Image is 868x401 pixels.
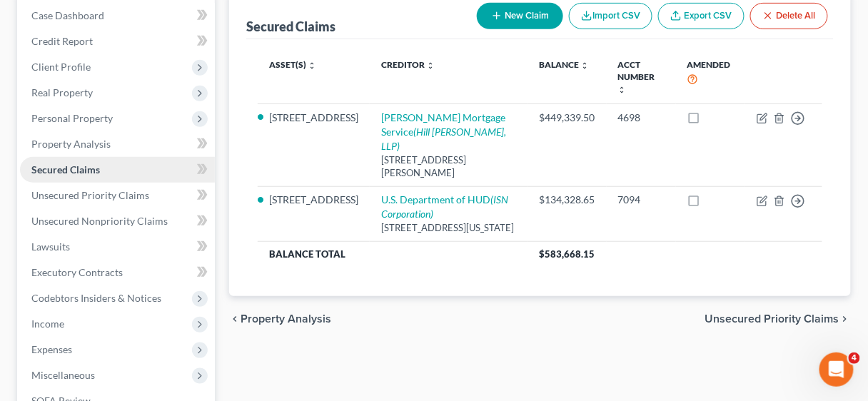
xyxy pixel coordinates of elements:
[31,215,168,227] span: Unsecured Nonpriority Claims
[31,292,161,304] span: Codebtors Insiders & Notices
[477,3,563,29] button: New Claim
[381,111,506,152] a: [PERSON_NAME] Mortgage Service(Hill [PERSON_NAME], LLP)
[20,183,215,208] a: Unsecured Priority Claims
[540,59,590,70] a: Balance unfold_more
[229,313,331,325] button: chevron_left Property Analysis
[31,138,111,150] span: Property Analysis
[705,313,851,325] button: Unsecured Priority Claims chevron_right
[540,193,595,207] div: $134,328.65
[381,193,508,220] a: U.S. Department of HUD(ISN Corporation)
[569,3,652,29] button: Import CSV
[819,352,854,387] iframe: Intercom live chat
[31,9,104,21] span: Case Dashboard
[31,61,91,73] span: Client Profile
[381,126,506,152] i: (Hill [PERSON_NAME], LLP)
[705,313,839,325] span: Unsecured Priority Claims
[31,86,93,98] span: Real Property
[258,241,528,267] th: Balance Total
[246,18,335,35] div: Secured Claims
[381,153,517,180] div: [STREET_ADDRESS][PERSON_NAME]
[269,193,358,207] li: [STREET_ADDRESS]
[618,59,655,94] a: Acct Number unfold_more
[20,260,215,285] a: Executory Contracts
[658,3,745,29] a: Export CSV
[20,29,215,54] a: Credit Report
[31,189,149,201] span: Unsecured Priority Claims
[31,318,64,330] span: Income
[381,221,517,235] div: [STREET_ADDRESS][US_STATE]
[20,3,215,29] a: Case Dashboard
[20,234,215,260] a: Lawsuits
[31,163,100,176] span: Secured Claims
[540,248,595,260] span: $583,668.15
[581,61,590,70] i: unfold_more
[31,343,72,355] span: Expenses
[20,131,215,157] a: Property Analysis
[676,51,745,104] th: Amended
[618,193,665,207] div: 7094
[426,61,435,70] i: unfold_more
[20,208,215,234] a: Unsecured Nonpriority Claims
[31,35,93,47] span: Credit Report
[31,369,95,381] span: Miscellaneous
[31,266,123,278] span: Executory Contracts
[31,240,70,253] span: Lawsuits
[849,352,860,364] span: 4
[540,111,595,125] div: $449,339.50
[31,112,113,124] span: Personal Property
[229,313,241,325] i: chevron_left
[750,3,828,29] button: Delete All
[308,61,316,70] i: unfold_more
[241,313,331,325] span: Property Analysis
[381,59,435,70] a: Creditor unfold_more
[20,157,215,183] a: Secured Claims
[269,59,316,70] a: Asset(s) unfold_more
[839,313,851,325] i: chevron_right
[618,111,665,125] div: 4698
[618,86,627,94] i: unfold_more
[269,111,358,125] li: [STREET_ADDRESS]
